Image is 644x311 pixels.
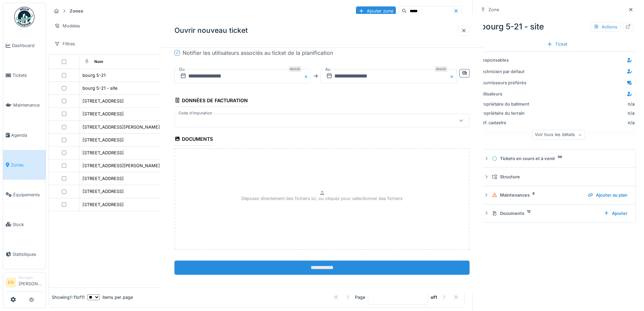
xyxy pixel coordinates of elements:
label: Code d'imputation [177,110,214,116]
div: Requis [435,66,447,72]
div: Documents [174,134,213,146]
label: Au [325,66,331,73]
div: Requis [289,66,301,72]
p: Déposez directement des fichiers ici, ou cliquez pour sélectionner des fichiers [241,195,403,202]
label: Du [178,66,185,73]
button: Close [449,69,457,83]
div: Notifier les utilisateurs associés au ticket de la planification [183,49,333,57]
h3: Ouvrir nouveau ticket [174,26,248,35]
div: Données de facturation [174,95,248,107]
button: Close [303,69,311,83]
